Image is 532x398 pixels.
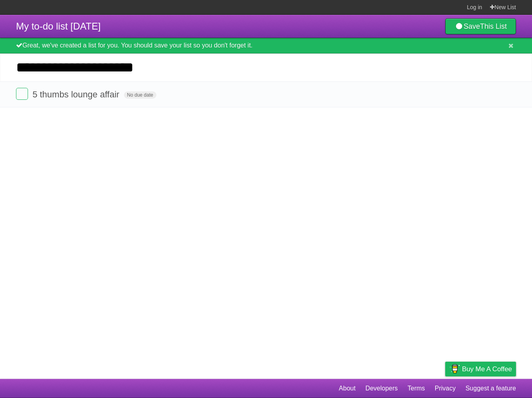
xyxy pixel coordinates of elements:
a: Buy me a coffee [445,362,516,376]
span: No due date [124,91,156,99]
a: About [339,381,356,396]
label: Done [16,88,28,100]
a: Privacy [435,381,456,396]
a: SaveThis List [445,18,516,34]
a: Terms [408,381,425,396]
span: Buy me a coffee [462,362,512,376]
img: Buy me a coffee [449,362,460,376]
span: 5 thumbs lounge affair [32,89,121,99]
a: Suggest a feature [466,381,516,396]
a: Developers [365,381,398,396]
span: My to-do list [DATE] [16,21,101,32]
b: This List [480,22,507,30]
